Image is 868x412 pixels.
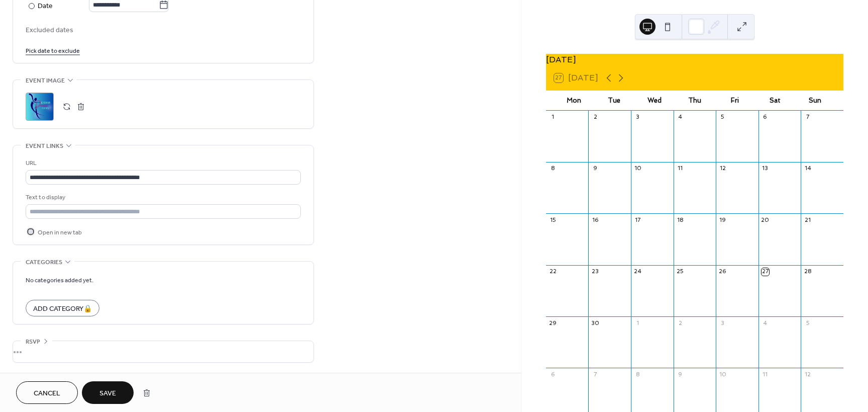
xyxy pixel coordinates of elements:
[591,216,599,224] div: 16
[591,319,599,327] div: 30
[719,216,726,224] div: 19
[549,268,557,276] div: 22
[591,268,599,276] div: 23
[26,257,62,268] span: Categories
[26,337,40,347] span: RSVP
[549,114,557,121] div: 1
[634,319,641,327] div: 1
[634,268,641,276] div: 24
[804,216,811,224] div: 21
[677,319,684,327] div: 2
[795,91,835,111] div: Sun
[26,93,54,121] div: ;
[755,91,795,111] div: Sat
[719,371,726,378] div: 10
[554,91,594,111] div: Mon
[26,46,80,56] span: Pick date to exclude
[591,371,599,378] div: 7
[677,165,684,173] div: 11
[634,371,641,378] div: 8
[26,158,299,169] div: URL
[82,381,134,404] button: Save
[34,388,60,399] span: Cancel
[719,114,726,121] div: 5
[677,114,684,121] div: 4
[804,114,811,121] div: 7
[26,25,301,36] span: Excluded dates
[762,319,769,327] div: 4
[762,268,769,276] div: 27
[591,165,599,173] div: 9
[762,371,769,378] div: 11
[549,165,557,173] div: 8
[549,216,557,224] div: 15
[26,141,63,151] span: Event links
[677,371,684,378] div: 9
[804,165,811,173] div: 14
[762,216,769,224] div: 20
[804,268,811,276] div: 28
[675,91,715,111] div: Thu
[804,371,811,378] div: 12
[591,114,599,121] div: 2
[99,388,116,399] span: Save
[38,227,82,238] span: Open in new tab
[634,165,641,173] div: 10
[549,319,557,327] div: 29
[762,165,769,173] div: 13
[719,319,726,327] div: 3
[549,371,557,378] div: 6
[38,1,169,12] div: Date
[26,192,299,203] div: Text to display
[677,216,684,224] div: 18
[13,341,313,362] div: •••
[546,54,843,66] div: [DATE]
[26,275,93,286] span: No categories added yet.
[762,114,769,121] div: 6
[804,319,811,327] div: 5
[16,381,78,404] button: Cancel
[594,91,634,111] div: Tue
[634,91,675,111] div: Wed
[719,165,726,173] div: 12
[719,268,726,276] div: 26
[677,268,684,276] div: 25
[715,91,755,111] div: Fri
[634,216,641,224] div: 17
[634,114,641,121] div: 3
[26,75,65,86] span: Event image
